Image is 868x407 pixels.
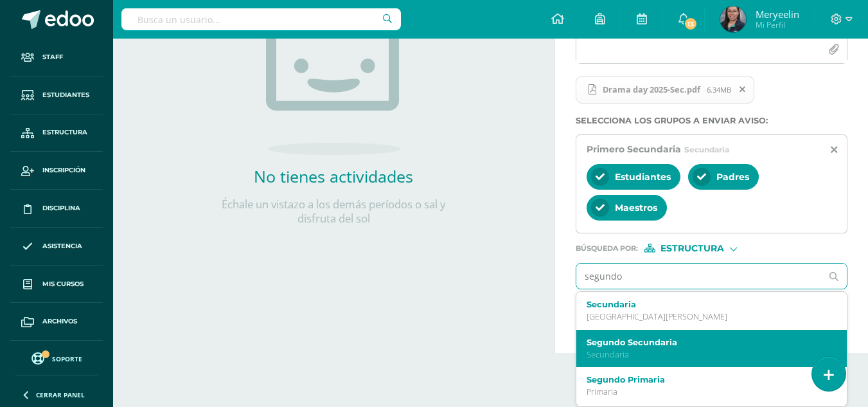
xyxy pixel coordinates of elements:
[587,300,827,309] label: Secundaria
[587,143,681,155] span: Primero Secundaria
[596,84,707,95] span: Drama day 2025-Sec.pdf
[576,76,754,104] span: Drama day 2025-Sec.pdf
[42,127,87,138] span: Estructura
[10,39,103,77] a: Staff
[42,90,89,100] span: Estudiantes
[720,6,746,32] img: 53339a021a669692542503584c1ece73.png
[732,82,754,96] span: Remover archivo
[10,114,103,152] a: Estructura
[615,202,657,213] span: Maestros
[684,17,698,31] span: 13
[660,245,724,252] span: Estructura
[587,349,827,360] p: Secundaria
[10,266,103,303] a: Mis cursos
[10,152,103,190] a: Inscripción
[36,390,85,399] span: Cerrar panel
[576,264,822,289] input: Ej. Primero primaria
[42,241,82,251] span: Asistencia
[42,52,63,62] span: Staff
[42,316,77,327] span: Archivos
[10,77,103,114] a: Estudiantes
[587,338,827,347] label: Segundo Secundaria
[42,203,80,213] span: Disciplina
[615,171,671,183] span: Estudiantes
[10,228,103,266] a: Asistencia
[52,354,82,363] span: Soporte
[205,165,462,187] h2: No tienes actividades
[205,197,462,226] p: Échale un vistazo a los demás períodos o sal y disfruta del sol
[15,349,98,366] a: Soporte
[42,279,84,289] span: Mis cursos
[716,171,749,183] span: Padres
[587,386,827,397] p: Primaria
[756,8,799,21] span: Meryeelin
[10,190,103,228] a: Disciplina
[121,8,401,30] input: Busca un usuario...
[576,245,638,252] span: Búsqueda por :
[684,145,729,154] span: Secundaria
[576,116,847,125] label: Selecciona los grupos a enviar aviso :
[587,311,827,322] p: [GEOGRAPHIC_DATA][PERSON_NAME]
[644,244,741,253] div: [object Object]
[707,85,731,95] span: 6.34MB
[756,19,799,30] span: Mi Perfil
[587,375,827,384] label: Segundo Primaria
[10,303,103,341] a: Archivos
[42,165,85,176] span: Inscripción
